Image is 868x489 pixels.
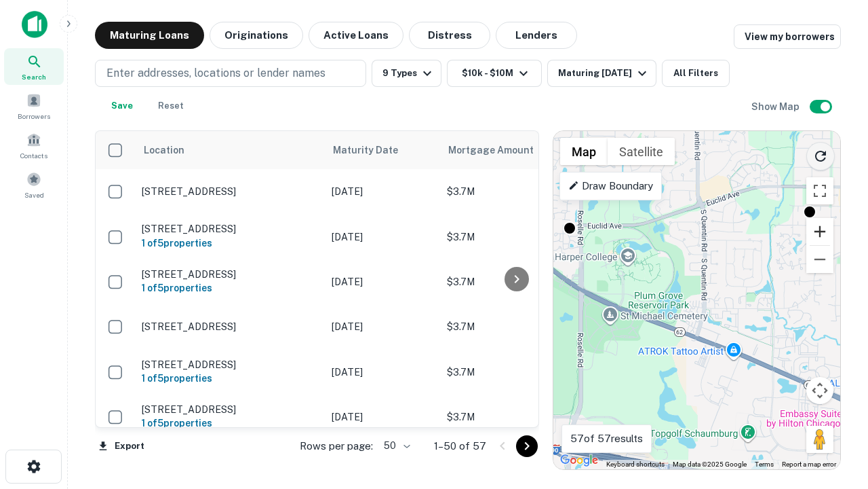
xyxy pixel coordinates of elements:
p: 57 of 57 results [570,431,643,447]
p: $3.7M [447,319,583,334]
p: [DATE] [332,184,433,199]
a: Borrowers [4,88,64,124]
span: Maturity Date [333,142,416,158]
button: All Filters [662,60,730,87]
h6: 1 of 5 properties [142,371,318,386]
h6: 1 of 5 properties [142,280,318,295]
p: $3.7M [447,230,583,244]
p: [STREET_ADDRESS] [142,321,318,333]
div: 50 [378,436,412,456]
button: Show street map [560,138,608,165]
p: [STREET_ADDRESS] [142,359,318,371]
span: Borrowers [18,111,50,122]
p: [DATE] [332,319,433,334]
button: Show satellite imagery [608,138,675,165]
p: [STREET_ADDRESS] [142,268,318,280]
button: Export [95,436,148,456]
span: Saved [24,189,44,200]
span: Mortgage Amount [448,142,551,158]
p: Draw Boundary [568,178,653,194]
p: $3.7M [447,184,583,199]
button: Lenders [496,22,577,49]
p: [STREET_ADDRESS] [142,185,318,198]
button: Zoom in [806,218,833,245]
a: Report a map error [782,460,836,468]
button: Maturing Loans [95,22,204,49]
th: Location [135,131,325,169]
p: Rows per page: [300,438,373,454]
button: Enter addresses, locations or lender names [95,60,366,87]
p: [STREET_ADDRESS] [142,223,318,235]
div: 0 0 [553,131,840,469]
a: Open this area in Google Maps (opens a new window) [557,452,601,469]
a: View my borrowers [734,24,841,49]
p: [DATE] [332,410,433,424]
a: Saved [4,166,64,203]
p: $3.7M [447,365,583,380]
p: [DATE] [332,365,433,380]
p: [STREET_ADDRESS] [142,403,318,416]
h6: Show Map [751,99,802,114]
button: Go to next page [516,435,538,457]
h6: 1 of 5 properties [142,236,318,251]
p: $3.7M [447,274,583,289]
a: Terms (opens in new tab) [755,460,774,468]
p: [DATE] [332,230,433,244]
button: Distress [409,22,490,49]
p: [DATE] [332,274,433,289]
h6: 1 of 5 properties [142,416,318,431]
p: 1–50 of 57 [434,438,486,454]
button: Reload search area [806,142,835,170]
span: Search [22,71,46,82]
iframe: Chat Widget [800,380,868,446]
span: Map data ©2025 Google [673,460,747,468]
button: 9 Types [372,60,441,87]
span: Location [143,142,184,158]
button: Toggle fullscreen view [806,177,833,204]
p: Enter addresses, locations or lender names [106,65,325,81]
th: Mortgage Amount [440,131,589,169]
button: Active Loans [309,22,403,49]
img: capitalize-icon.png [22,11,47,38]
div: Maturing [DATE] [558,65,650,81]
a: Search [4,48,64,85]
button: Zoom out [806,246,833,273]
button: Keyboard shortcuts [606,460,665,469]
button: Originations [210,22,303,49]
th: Maturity Date [325,131,440,169]
p: $3.7M [447,410,583,424]
button: Map camera controls [806,377,833,404]
span: Contacts [20,150,47,161]
button: $10k - $10M [447,60,542,87]
img: Google [557,452,601,469]
button: Maturing [DATE] [547,60,656,87]
button: Save your search to get updates of matches that match your search criteria. [100,92,144,120]
button: Reset [149,92,193,120]
a: Contacts [4,127,64,164]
